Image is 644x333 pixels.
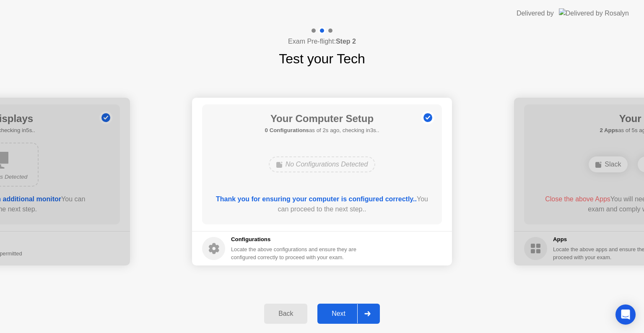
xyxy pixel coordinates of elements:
button: Next [317,304,380,324]
h4: Exam Pre-flight: [288,36,356,47]
b: Step 2 [336,38,356,45]
div: Open Intercom Messenger [615,304,636,325]
div: Delivered by [517,8,554,18]
div: Next [320,310,357,317]
div: Locate the above configurations and ensure they are configured correctly to proceed with your exam. [231,245,358,261]
h1: Your Computer Setup [265,111,379,126]
button: Back [264,304,307,324]
div: No Configurations Detected [269,156,376,172]
h5: as of 2s ago, checking in3s.. [265,126,379,135]
div: Back [267,310,305,317]
h1: Test your Tech [279,49,365,69]
b: Thank you for ensuring your computer is configured correctly.. [216,195,417,203]
img: Delivered by Rosalyn [559,8,629,18]
b: 0 Configurations [265,127,309,133]
h5: Configurations [231,235,358,244]
div: You can proceed to the next step.. [214,194,430,214]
